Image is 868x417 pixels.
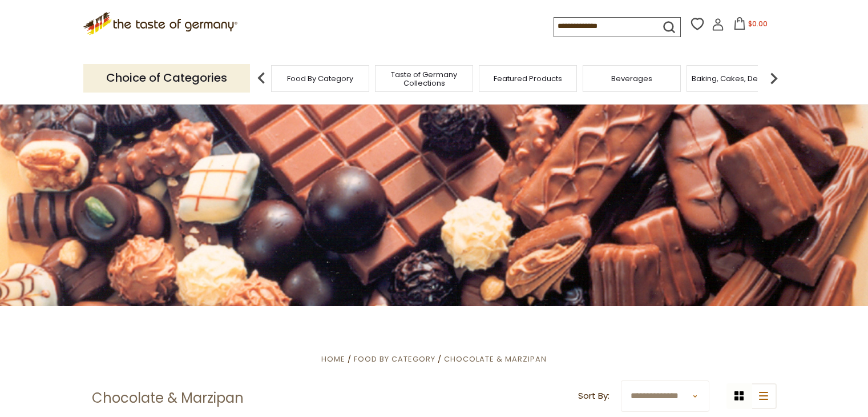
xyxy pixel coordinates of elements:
[494,74,562,83] a: Featured Products
[748,19,768,29] span: $0.00
[726,17,775,34] button: $0.00
[92,390,244,407] h1: Chocolate & Marzipan
[250,67,273,90] img: previous arrow
[611,74,652,83] a: Beverages
[287,74,353,83] a: Food By Category
[578,389,609,403] label: Sort By:
[692,74,780,83] a: Baking, Cakes, Desserts
[378,70,470,87] a: Taste of Germany Collections
[321,354,345,364] a: Home
[444,354,547,364] a: Chocolate & Marzipan
[354,354,435,364] a: Food By Category
[83,64,250,92] p: Choice of Categories
[762,67,785,90] img: next arrow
